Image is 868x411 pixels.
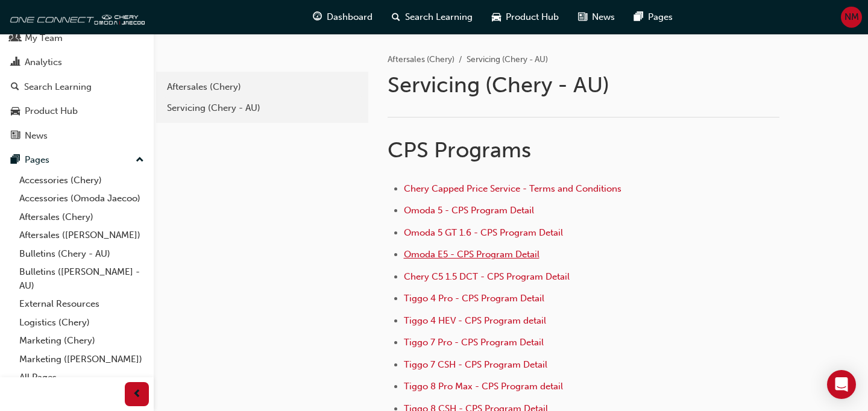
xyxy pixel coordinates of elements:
a: Marketing (Chery) [14,331,149,350]
img: oneconnect [6,5,145,29]
a: Servicing (Chery - AU) [161,98,363,119]
a: Aftersales (Chery) [161,77,363,98]
a: Analytics [5,51,149,74]
div: Analytics [25,55,62,69]
a: Tiggo 8 Pro Max - CPS Program detail [404,381,563,392]
a: car-iconProduct Hub [482,5,568,30]
a: search-iconSearch Learning [382,5,482,30]
a: Accessories (Omoda Jaecoo) [14,189,149,208]
span: NM [844,10,859,24]
div: Aftersales (Chery) [167,80,357,94]
a: Logistics (Chery) [14,313,149,332]
a: Omoda 5 - CPS Program Detail [404,205,534,216]
span: pages-icon [11,155,20,166]
div: Open Intercom Messenger [827,370,856,399]
a: guage-iconDashboard [303,5,382,30]
span: Search Learning [405,10,473,24]
h1: Servicing (Chery - AU) [388,72,777,98]
a: External Resources [14,295,149,313]
a: Product Hub [5,100,149,122]
div: My Team [25,31,63,45]
a: Omoda 5 GT 1.6 - CPS Program Detail [404,227,563,238]
span: car-icon [492,10,501,25]
a: Tiggo 7 CSH - CPS Program Detail [404,359,547,370]
a: Bulletins ([PERSON_NAME] - AU) [14,263,149,295]
button: Pages [5,149,149,171]
a: Tiggo 7 Pro - CPS Program Detail [404,337,544,348]
a: My Team [5,27,149,49]
span: Pages [648,10,673,24]
li: Servicing (Chery - AU) [467,53,548,67]
a: Tiggo 4 HEV - CPS Program detail [404,315,546,326]
span: News [592,10,615,24]
a: news-iconNews [568,5,624,30]
div: Servicing (Chery - AU) [167,101,357,115]
a: Tiggo 4 Pro - CPS Program Detail [404,293,544,304]
a: Chery C5 1.5 DCT - CPS Program Detail [404,271,570,282]
div: News [25,129,48,143]
span: prev-icon [133,387,142,402]
span: news-icon [578,10,587,25]
span: CPS Programs [388,137,531,163]
span: people-icon [11,33,20,44]
a: Bulletins (Chery - AU) [14,245,149,263]
a: Aftersales (Chery) [14,208,149,227]
span: search-icon [392,10,400,25]
button: NM [841,7,862,28]
span: Product Hub [506,10,559,24]
span: Dashboard [327,10,373,24]
a: All Pages [14,368,149,387]
div: Search Learning [24,80,92,94]
a: pages-iconPages [624,5,682,30]
a: Aftersales (Chery) [388,54,454,64]
a: Accessories (Chery) [14,171,149,190]
a: News [5,125,149,147]
span: chart-icon [11,57,20,68]
a: Omoda E5 - CPS Program Detail [404,249,539,260]
span: car-icon [11,106,20,117]
span: news-icon [11,131,20,142]
span: search-icon [11,82,19,93]
a: Chery Capped Price Service - Terms and Conditions [404,183,621,194]
span: guage-icon [313,10,322,25]
a: Aftersales ([PERSON_NAME]) [14,226,149,245]
a: Search Learning [5,76,149,98]
span: up-icon [136,152,144,168]
a: Marketing ([PERSON_NAME]) [14,350,149,369]
div: Pages [25,153,49,167]
div: Product Hub [25,104,78,118]
span: pages-icon [634,10,643,25]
